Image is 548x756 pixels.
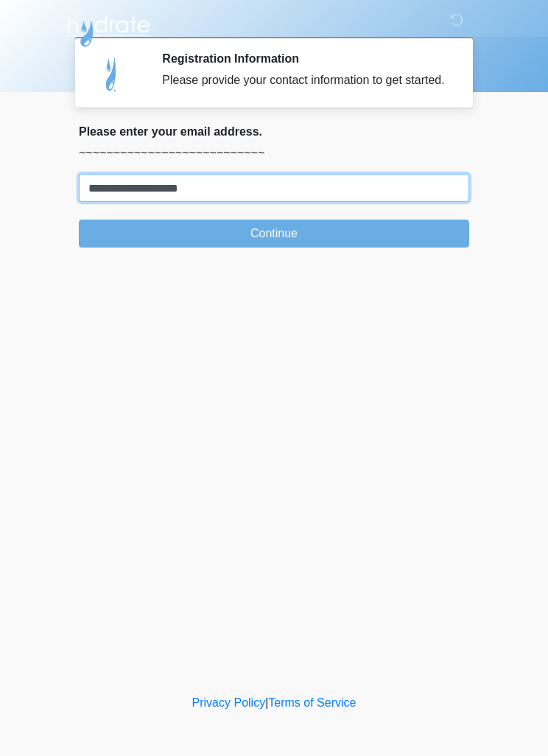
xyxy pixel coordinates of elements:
[268,696,356,709] a: Terms of Service
[79,220,469,248] button: Continue
[79,125,469,139] h2: Please enter your email address.
[265,696,268,709] a: |
[192,696,266,709] a: Privacy Policy
[90,52,134,96] img: Agent Avatar
[64,11,152,48] img: Hydrate IV Bar - Chandler Logo
[79,144,469,162] p: ~~~~~~~~~~~~~~~~~~~~~~~~~~~
[162,71,447,89] div: Please provide your contact information to get started.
